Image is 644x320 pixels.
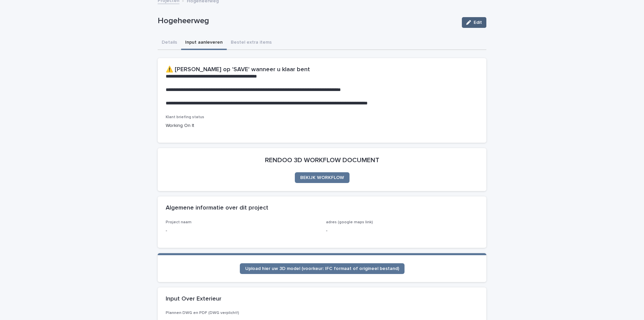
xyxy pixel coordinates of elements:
[166,220,192,224] span: Project naam
[326,227,478,234] p: -
[181,36,227,50] button: Input aanleveren
[158,36,181,50] button: Details
[265,156,379,164] h2: RENDOO 3D WORKFLOW DOCUMENT
[227,36,276,50] button: Bestel extra items
[158,16,457,26] p: Hogeheerweg
[295,172,350,183] a: BEKIJK WORKFLOW
[474,20,482,25] span: Edit
[166,227,318,234] p: -
[166,115,204,119] span: Klant briefing status
[166,204,268,212] h2: Algemene informatie over dit project
[300,175,344,180] span: BEKIJK WORKFLOW
[245,266,399,271] span: Upload hier uw 3D model (voorkeur: IFC formaat of origineel bestand)
[166,122,478,129] p: Working On It
[166,66,310,74] h2: ⚠️ [PERSON_NAME] op 'SAVE' wanneer u klaar bent
[166,295,221,303] h2: Input Over Exterieur
[166,311,239,315] span: Plannen DWG en PDF (DWG verplicht!)
[240,263,405,274] a: Upload hier uw 3D model (voorkeur: IFC formaat of origineel bestand)
[326,220,373,224] span: adres (google maps link)
[462,17,486,28] button: Edit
